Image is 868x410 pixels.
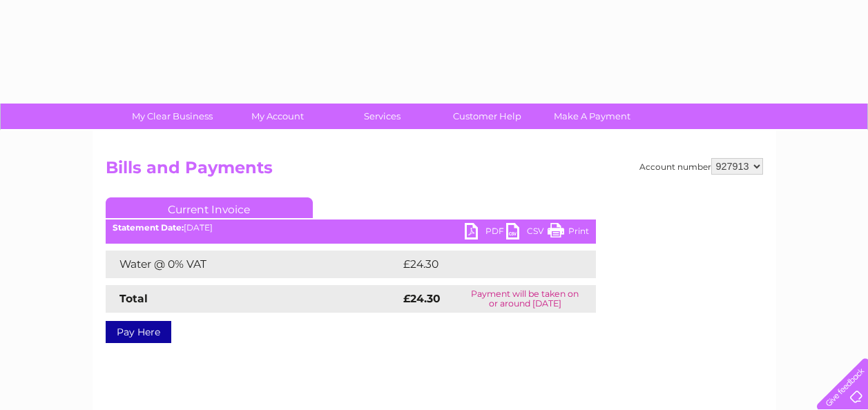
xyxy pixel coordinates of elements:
a: Pay Here [106,321,171,343]
strong: £24.30 [403,292,441,305]
a: Customer Help [430,104,544,129]
h2: Bills and Payments [106,158,763,184]
td: Water @ 0% VAT [106,251,400,278]
a: Make A Payment [535,104,649,129]
a: My Clear Business [115,104,229,129]
td: Payment will be taken on or around [DATE] [454,285,596,313]
div: Account number [639,158,763,175]
a: PDF [465,223,506,243]
td: £24.30 [400,251,568,278]
div: [DATE] [106,223,596,233]
b: Statement Date: [113,222,184,233]
strong: Total [119,292,148,305]
a: Services [325,104,439,129]
a: Print [548,223,589,243]
a: CSV [506,223,548,243]
a: Current Invoice [106,197,313,218]
a: My Account [220,104,334,129]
